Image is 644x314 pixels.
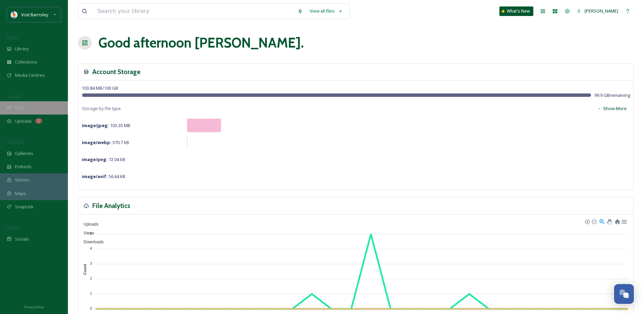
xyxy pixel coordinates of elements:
[92,67,141,77] h3: Account Storage
[21,12,48,18] span: Visit Barnsley
[82,139,111,145] strong: image/webp :
[90,231,92,235] tspan: 5
[599,218,605,224] div: Selection Zoom
[306,4,346,18] a: View all files
[92,201,130,211] h3: File Analytics
[82,122,130,128] span: 103.35 MB
[15,236,29,242] span: Socials
[591,219,596,224] div: Zoom Out
[15,177,30,183] span: Stories
[585,8,618,14] span: [PERSON_NAME]
[90,306,92,310] tspan: 0
[35,118,42,124] div: 1
[499,6,533,16] a: What's New
[15,59,37,65] span: Collections
[621,218,627,224] div: Menu
[90,246,92,250] tspan: 4
[82,156,108,162] strong: image/png :
[83,264,87,275] text: Count
[15,150,33,157] span: Galleries
[24,305,44,309] span: Privacy Policy
[78,240,104,244] span: Downloads
[78,222,98,227] span: Uploads
[90,291,92,295] tspan: 1
[82,105,121,112] span: Storage by file type
[573,4,622,18] a: [PERSON_NAME]
[82,122,109,128] strong: image/jpeg :
[585,219,589,224] div: Zoom In
[7,94,21,99] span: COLLECT
[15,46,29,52] span: Library
[15,190,26,197] span: Maps
[11,11,18,18] img: barnsley-logo-in-colour.png
[82,156,125,162] span: 72.04 kB
[82,173,125,179] span: 56.64 kB
[82,85,118,91] span: 103.84 MB / 100 GB
[594,92,630,99] span: 99.9 GB remaining
[15,204,34,210] span: SnapLink
[98,33,304,53] h1: Good afternoon [PERSON_NAME] .
[82,173,108,179] strong: image/avif :
[78,231,94,235] span: Views
[82,139,129,145] span: 370.7 kB
[24,302,44,311] a: Privacy Policy
[15,118,32,124] span: Uploads
[614,284,634,304] button: Open Chat
[594,102,630,115] button: Show More
[7,140,22,145] span: WIDGETS
[90,276,92,280] tspan: 2
[15,163,32,170] span: Embeds
[90,261,92,265] tspan: 3
[607,219,611,223] div: Panning
[15,72,45,78] span: Media Centres
[7,35,19,40] span: MEDIA
[614,218,620,224] div: Reset Zoom
[94,4,294,19] input: Search your library
[15,105,24,111] span: UGC
[7,225,20,230] span: SOCIALS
